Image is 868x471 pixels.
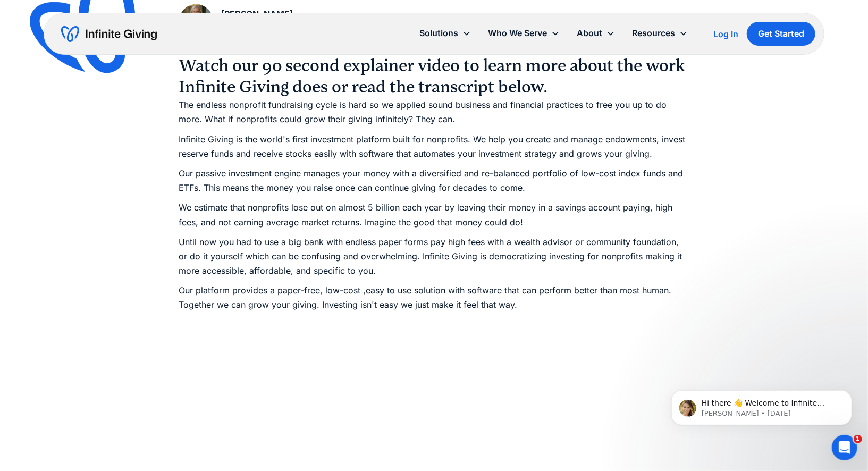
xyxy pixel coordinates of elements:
span: 1 [854,435,862,443]
p: Infinite Giving is the world's first investment platform built for nonprofits. We help you create... [179,132,689,161]
div: [PERSON_NAME] [222,7,293,21]
iframe: Intercom live chat [832,435,857,460]
h3: Watch our 90 second explainer video to learn more about the work Infinite Giving does or read the... [179,55,689,98]
p: We estimate that nonprofits lose out on almost 5 billion each year by leaving their money in a sa... [179,200,689,229]
div: Resources [632,26,675,40]
a: Log In [713,28,738,40]
a: [PERSON_NAME][DATE] [179,4,293,38]
p: Until now you had to use a big bank with endless paper forms pay high fees with a wealth advisor ... [179,235,689,279]
p: The endless nonprofit fundraising cycle is hard so we applied sound business and financial practi... [179,98,689,127]
a: Get Started [747,22,815,46]
div: About [577,26,602,40]
div: Who We Serve [479,22,568,45]
div: Resources [623,22,696,45]
div: Log In [713,30,738,38]
iframe: Intercom notifications message [655,368,868,442]
div: About [568,22,623,45]
p: Our passive investment engine manages your money with a diversified and re-balanced portfolio of ... [179,166,689,195]
div: Solutions [411,22,479,45]
div: Who We Serve [488,26,547,40]
a: home [61,26,157,43]
div: Solutions [419,26,458,40]
p: Our platform provides a paper-free, low-cost ,easy to use solution with software that can perform... [179,283,689,312]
